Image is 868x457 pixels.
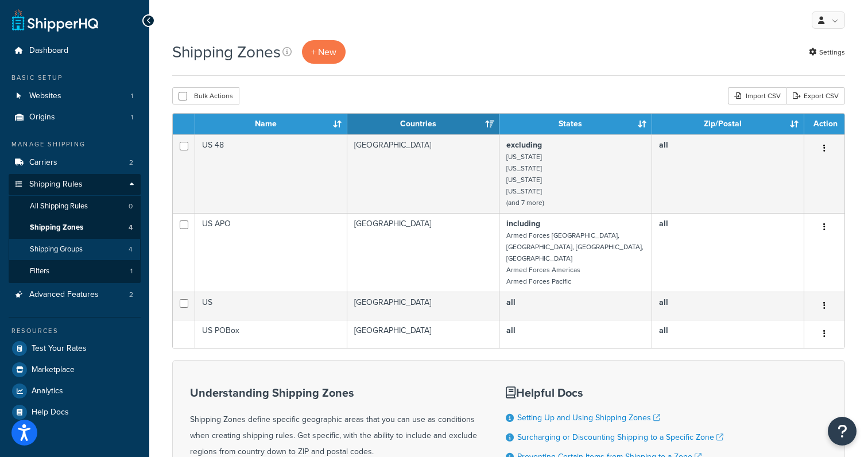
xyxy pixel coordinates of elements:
span: 0 [129,202,133,211]
span: Shipping Groups [30,245,83,254]
small: [US_STATE] [506,186,542,196]
td: [GEOGRAPHIC_DATA] [347,134,499,213]
span: Filters [30,266,49,276]
span: Shipping Rules [29,180,83,189]
h1: Shipping Zones [172,41,281,63]
li: Shipping Rules [9,174,141,283]
span: 1 [130,266,133,276]
span: Advanced Features [29,290,99,300]
a: Websites 1 [9,86,141,107]
span: Help Docs [32,408,69,417]
a: Setting Up and Using Shipping Zones [517,412,660,424]
th: Action [804,114,844,134]
button: Bulk Actions [172,87,239,104]
a: Filters 1 [9,261,141,282]
li: Advanced Features [9,284,141,305]
b: all [506,296,516,308]
span: 4 [129,223,133,233]
a: All Shipping Rules 0 [9,196,141,217]
a: + New [302,40,346,64]
span: 4 [129,245,133,254]
td: US 48 [195,134,347,213]
li: Carriers [9,152,141,173]
th: States: activate to sort column ascending [499,114,652,134]
b: all [659,324,668,336]
small: [US_STATE] [506,152,542,162]
b: excluding [506,139,542,151]
a: Dashboard [9,40,141,61]
span: All Shipping Rules [30,202,88,211]
b: all [506,324,516,336]
a: Analytics [9,381,141,401]
a: Surcharging or Discounting Shipping to a Specific Zone [517,431,723,443]
span: Carriers [29,158,57,168]
li: Shipping Groups [9,239,141,260]
button: Open Resource Center [828,417,857,446]
span: Marketplace [32,365,75,375]
div: Resources [9,326,141,336]
span: 1 [131,91,133,101]
small: [US_STATE] [506,175,542,185]
span: 2 [129,290,133,300]
small: Armed Forces Americas [506,265,580,275]
b: all [659,139,668,151]
span: Dashboard [29,46,68,56]
b: all [659,218,668,230]
small: Armed Forces Pacific [506,276,571,286]
a: Export CSV [786,87,845,104]
a: Marketplace [9,359,141,380]
th: Countries: activate to sort column ascending [347,114,499,134]
a: ShipperHQ Home [12,9,98,32]
td: US [195,292,347,320]
li: All Shipping Rules [9,196,141,217]
td: [GEOGRAPHIC_DATA] [347,320,499,348]
a: Origins 1 [9,107,141,128]
a: Help Docs [9,402,141,423]
a: Shipping Zones 4 [9,217,141,238]
li: Websites [9,86,141,107]
li: Origins [9,107,141,128]
span: Test Your Rates [32,344,87,354]
div: Import CSV [728,87,786,104]
div: Manage Shipping [9,140,141,149]
span: + New [311,45,336,59]
b: including [506,218,540,230]
li: Shipping Zones [9,217,141,238]
td: [GEOGRAPHIC_DATA] [347,213,499,292]
th: Zip/Postal: activate to sort column ascending [652,114,804,134]
td: US POBox [195,320,347,348]
a: Shipping Rules [9,174,141,195]
a: Advanced Features 2 [9,284,141,305]
small: (and 7 more) [506,197,544,208]
span: Shipping Zones [30,223,83,233]
a: Test Your Rates [9,338,141,359]
span: 2 [129,158,133,168]
td: [GEOGRAPHIC_DATA] [347,292,499,320]
span: Origins [29,113,55,122]
h3: Helpful Docs [506,386,723,399]
h3: Understanding Shipping Zones [190,386,477,399]
span: 1 [131,113,133,122]
span: Websites [29,91,61,101]
li: Filters [9,261,141,282]
span: Analytics [32,386,63,396]
th: Name: activate to sort column ascending [195,114,347,134]
small: [US_STATE] [506,163,542,173]
b: all [659,296,668,308]
a: Settings [809,44,845,60]
a: Carriers 2 [9,152,141,173]
small: Armed Forces [GEOGRAPHIC_DATA], [GEOGRAPHIC_DATA], [GEOGRAPHIC_DATA], [GEOGRAPHIC_DATA] [506,230,644,264]
a: Shipping Groups 4 [9,239,141,260]
td: US APO [195,213,347,292]
div: Basic Setup [9,73,141,83]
